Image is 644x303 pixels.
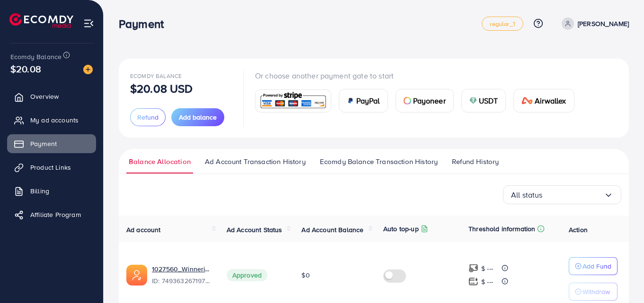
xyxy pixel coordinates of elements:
iframe: Chat [604,260,637,296]
img: top-up amount [468,277,478,286]
span: Product Links [30,163,71,172]
a: cardPayPal [339,89,388,113]
img: card [521,97,533,104]
span: regular_1 [490,21,515,27]
img: card [469,97,477,104]
div: <span class='underline'>1027560_Winnerize_1744747938584</span></br>7493632671978045448 [152,264,212,286]
p: Add Fund [582,260,611,272]
h3: Payment [119,17,171,31]
button: Refund [130,108,166,126]
span: USDT [479,95,498,106]
span: Airwallex [535,95,566,106]
span: Ad Account Transaction History [205,156,306,167]
span: Action [569,225,588,234]
p: Threshold information [468,223,535,234]
a: card [255,89,331,113]
span: $0 [301,270,309,280]
div: Search for option [503,185,621,204]
span: Affiliate Program [30,210,81,219]
a: Billing [7,182,96,200]
a: cardUSDT [461,89,506,113]
img: card [347,97,354,104]
span: $20.08 [10,62,41,76]
a: Overview [7,87,96,106]
a: My ad accounts [7,111,96,130]
span: Overview [30,92,59,101]
span: Billing [30,186,49,196]
button: Withdraw [569,283,618,301]
span: My ad accounts [30,115,79,125]
a: regular_1 [482,17,523,31]
span: Payment [30,139,57,148]
a: cardAirwallex [513,89,574,113]
span: Ad account [126,225,161,234]
p: [PERSON_NAME] [578,18,629,29]
span: Balance Allocation [129,156,191,167]
span: ID: 7493632671978045448 [152,276,212,286]
input: Search for option [543,188,604,202]
img: top-up amount [468,263,478,273]
p: $20.08 USD [130,83,193,94]
span: Ecomdy Balance Transaction History [320,156,438,167]
img: card [258,91,328,111]
a: 1027560_Winnerize_1744747938584 [152,264,212,274]
p: Or choose another payment gate to start [255,70,582,81]
button: Add balance [171,108,224,126]
span: All status [511,188,543,202]
span: Refund [137,113,159,122]
img: card [404,97,411,104]
span: Approved [227,269,267,281]
a: Affiliate Program [7,205,96,224]
img: ic-ads-acc.e4c84228.svg [126,265,147,286]
span: Ecomdy Balance [130,72,182,80]
a: Payment [7,134,96,153]
p: Auto top-up [383,223,419,234]
img: logo [9,13,73,28]
span: Add balance [179,113,217,122]
img: image [83,65,93,74]
p: $ --- [481,276,493,287]
span: Ad Account Status [227,225,282,234]
span: Ecomdy Balance [10,52,62,61]
a: [PERSON_NAME] [558,17,629,30]
p: Withdraw [582,286,610,297]
img: menu [83,18,94,29]
p: $ --- [481,263,493,274]
span: Ad Account Balance [301,225,363,234]
span: PayPal [356,95,380,106]
a: cardPayoneer [396,89,454,113]
span: Refund History [452,156,499,167]
a: Product Links [7,158,96,177]
button: Add Fund [569,257,618,275]
span: Payoneer [413,95,446,106]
